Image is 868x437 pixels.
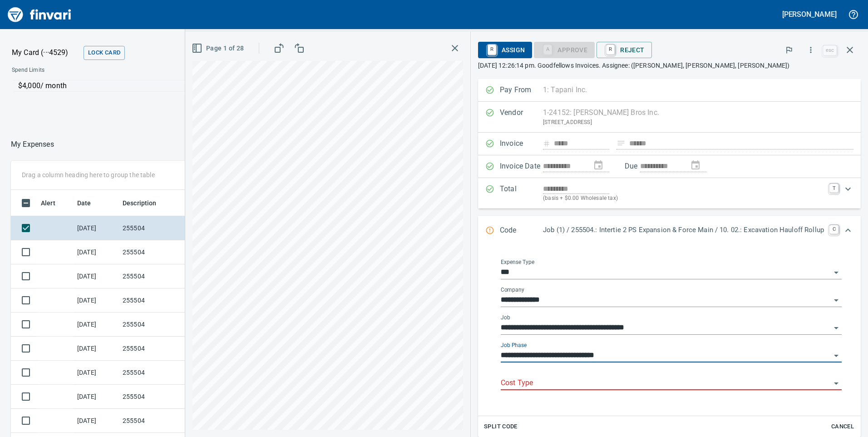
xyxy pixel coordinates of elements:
[74,240,119,264] td: [DATE]
[119,313,201,337] td: 255504
[5,4,74,25] img: Finvari
[488,45,496,55] a: R
[12,47,80,58] p: My Card (···4529)
[22,170,155,179] p: Drag a column heading here to group the table
[77,198,91,209] span: Date
[501,315,510,320] label: Job
[500,184,543,203] p: Total
[12,66,176,75] span: Spend Limits
[119,409,201,433] td: 255504
[830,294,843,307] button: Open
[830,322,843,334] button: Open
[123,198,168,209] span: Description
[74,385,119,409] td: [DATE]
[41,198,67,209] span: Alert
[119,337,201,361] td: 255504
[11,139,54,150] nav: breadcrumb
[828,420,857,434] button: Cancel
[119,361,201,385] td: 255504
[11,139,54,150] p: My Expenses
[190,40,248,57] button: Page 1 of 28
[119,385,201,409] td: 255504
[830,266,843,279] button: Open
[119,288,201,313] td: 255504
[74,288,119,313] td: [DATE]
[41,198,55,209] span: Alert
[780,7,839,21] button: [PERSON_NAME]
[5,92,309,101] p: Online allowed
[478,216,861,246] div: Expand
[801,40,821,60] button: More
[74,216,119,240] td: [DATE]
[501,259,534,265] label: Expense Type
[485,42,525,58] span: Assign
[500,225,543,237] p: Code
[74,264,119,288] td: [DATE]
[501,343,527,348] label: Job Phase
[484,422,518,432] span: Split Code
[478,42,532,58] button: RAssign
[782,10,837,19] h5: [PERSON_NAME]
[830,377,843,390] button: Open
[74,313,119,337] td: [DATE]
[84,46,125,60] button: Lock Card
[604,42,644,58] span: Reject
[74,361,119,385] td: [DATE]
[829,225,838,234] a: C
[88,48,120,58] span: Lock Card
[74,337,119,361] td: [DATE]
[779,40,799,60] button: Flag
[543,225,824,235] p: Job (1) / 255504.: Intertie 2 PS Expansion & Force Main / 10. 02.: Excavation Hauloff Rollup
[597,42,651,58] button: RReject
[482,420,520,434] button: Split Code
[18,80,303,91] p: $4,000 / month
[821,39,861,61] span: Close invoice
[534,45,595,53] div: Cost Type required
[123,198,157,209] span: Description
[478,178,861,209] div: Expand
[478,61,861,70] p: [DATE] 12:26:14 pm. Goodfellows Invoices. Assignee: ([PERSON_NAME], [PERSON_NAME], [PERSON_NAME])
[193,43,244,54] span: Page 1 of 28
[77,198,103,209] span: Date
[74,409,119,433] td: [DATE]
[501,287,524,293] label: Company
[119,216,201,240] td: 255504
[830,349,843,362] button: Open
[119,240,201,264] td: 255504
[543,194,824,203] p: (basis + $0.00 Wholesale tax)
[829,184,838,193] a: T
[119,264,201,288] td: 255504
[823,45,837,55] a: esc
[830,422,855,432] span: Cancel
[606,45,615,55] a: R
